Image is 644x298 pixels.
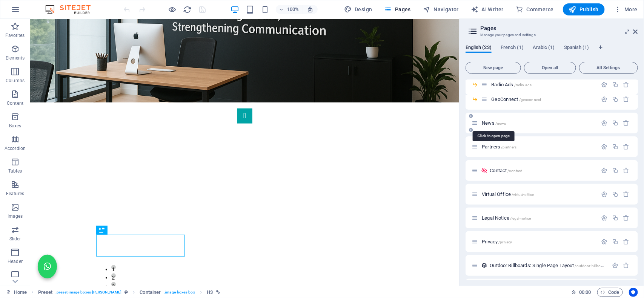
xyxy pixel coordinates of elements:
[601,215,607,221] div: Settings
[514,83,532,87] span: /radio-ads
[7,100,23,106] p: Content
[601,120,607,126] div: Settings
[480,25,638,32] h2: Pages
[9,123,22,129] p: Boxes
[623,144,630,150] div: Remove
[533,43,555,53] span: Arabic (1)
[183,5,192,14] button: reload
[480,32,623,38] h3: Manage your pages and settings
[482,120,506,126] span: News
[583,66,635,70] span: All Settings
[507,169,522,173] span: /contact
[601,288,619,297] span: Code
[8,258,23,264] p: Header
[81,246,86,251] button: 1
[140,288,161,297] span: Click to select. Double-click to edit
[6,55,25,61] p: Elements
[307,6,314,13] i: On resize automatically adjust zoom level to fit chosen device.
[601,96,607,102] div: Settings
[384,6,411,13] span: Pages
[489,97,597,102] div: GeoConnect/geoconnect
[516,6,554,13] span: Commerce
[81,263,86,268] button: 3
[579,288,591,297] span: 00 00
[612,191,618,197] div: Duplicate
[341,3,375,15] div: Design (Ctrl+Alt+Y)
[207,288,213,297] span: Click to select. Double-click to edit
[216,290,220,294] i: This element is linked
[601,238,607,245] div: Settings
[563,3,605,15] button: Publish
[480,239,597,244] div: Privacy/privacy
[469,66,518,70] span: New page
[6,78,25,84] p: Columns
[489,82,597,87] div: Radio Ads/radio-ads
[623,238,630,245] div: Remove
[597,288,623,297] button: Code
[611,3,641,15] button: More
[612,144,618,150] div: Duplicate
[629,288,638,297] button: Usercentrics
[527,66,573,70] span: Open all
[487,168,597,173] div: Contact/contact
[482,191,534,197] span: Click to open page
[612,120,618,126] div: Duplicate
[468,3,507,15] button: AI Writer
[623,191,630,197] div: Remove
[8,168,22,174] p: Tables
[55,288,121,297] span: . preset-image-boxes-[PERSON_NAME]
[601,144,607,150] div: Settings
[164,288,195,297] span: . image-boxes-box
[344,6,372,13] span: Design
[423,6,459,13] span: Navigator
[601,81,607,88] div: Settings
[276,5,303,14] button: 100%
[480,144,597,149] div: Partners/partners
[481,262,487,269] div: This layout is used as a template for all items (e.g. a blog post) of this collection. The conten...
[575,264,617,268] span: /outdoor-billboards-item
[480,215,597,220] div: Legal Notice/legal-notice
[6,288,27,297] a: Click to cancel selection. Double-click to open Pages
[124,290,128,294] i: This element is a customizable preset
[287,5,299,14] h6: 100%
[168,5,177,14] button: Click here to leave preview mode and continue editing
[482,215,531,221] span: Click to open page
[564,43,589,53] span: Spanish (1)
[510,216,531,220] span: /legal-notice
[183,5,192,14] i: Reload page
[495,121,506,125] span: /news
[491,96,541,102] span: Click to open page
[524,62,576,74] button: Open all
[519,98,541,102] span: /geoconnect
[623,120,630,126] div: Remove
[482,144,516,150] span: Click to open page
[612,167,618,174] div: Duplicate
[420,3,462,15] button: Navigator
[513,3,557,15] button: Commerce
[623,96,630,102] div: Remove
[482,239,512,245] span: Click to open page
[480,121,597,125] div: News/news
[480,192,597,197] div: Virtual Office/virtual-office
[612,81,618,88] div: Duplicate
[5,145,26,151] p: Accordion
[569,6,599,13] span: Publish
[43,5,100,14] img: Editor Logo
[381,3,414,15] button: Pages
[512,193,534,197] span: /virtual-office
[612,96,618,102] div: Duplicate
[491,82,532,87] span: Click to open page
[623,81,630,88] div: Remove
[623,215,630,221] div: Remove
[623,167,630,174] div: Remove
[38,288,220,297] nav: breadcrumb
[466,62,521,74] button: New page
[471,6,504,13] span: AI Writer
[601,191,607,197] div: Settings
[5,32,25,38] p: Favorites
[6,191,24,197] p: Features
[571,288,591,297] h6: Session time
[466,44,638,59] div: Language Tabs
[341,3,375,15] button: Design
[490,168,522,173] span: Click to open page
